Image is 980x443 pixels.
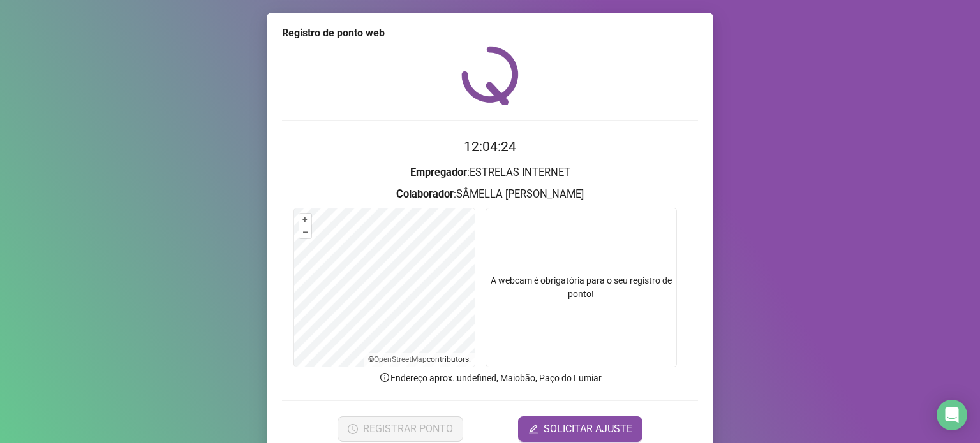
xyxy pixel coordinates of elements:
[368,355,471,364] li: © contributors.
[464,139,516,154] time: 12:04:24
[282,25,698,41] div: Registro de ponto web
[461,46,519,105] img: QRPoint
[379,372,390,383] span: info-circle
[282,164,698,181] h3: : ESTRELAS INTERNET
[338,416,463,442] button: REGISTRAR PONTO
[410,166,467,178] strong: Empregador
[486,208,677,367] div: A webcam é obrigatória para o seu registro de ponto!
[937,400,967,430] div: Open Intercom Messenger
[396,188,454,200] strong: Colaborador
[282,186,698,203] h3: : SÂMELLA [PERSON_NAME]
[299,214,311,226] button: +
[374,355,427,364] a: OpenStreetMap
[282,371,698,385] p: Endereço aprox. : undefined, Maiobão, Paço do Lumiar
[544,421,632,437] span: SOLICITAR AJUSTE
[518,416,642,442] button: editSOLICITAR AJUSTE
[528,424,538,434] span: edit
[299,226,311,238] button: –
